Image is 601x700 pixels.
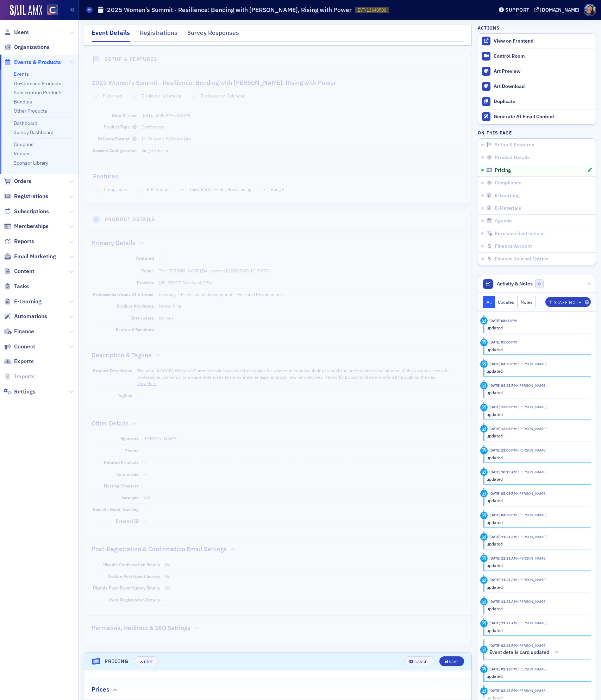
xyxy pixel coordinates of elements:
div: Generate AI Email Content [494,114,592,120]
h4: Product Details [105,216,156,223]
span: Mandy Sharpe [517,361,546,366]
span: External ID [116,518,139,524]
div: updated [487,673,586,679]
span: E-Materials [147,186,169,193]
p: The annual COCPA Women’s Summit provides practical strategies for women to enhance their personal... [137,367,463,380]
span: WS [144,494,150,500]
time: 8/4/2025 11:21 AM [489,556,517,561]
span: Tasks [14,283,29,290]
h1: 2025 Women's Summit - Resilience: Bending with [PERSON_NAME], Rising with Power [107,6,352,14]
button: Generate AI Email Content [478,109,596,124]
span: Profile [584,4,596,16]
span: Product Details [495,154,530,161]
span: Purchase Restrictions [495,231,545,237]
span: — [144,518,147,524]
span: Tiffany Carson [517,426,546,431]
div: [PERSON_NAME] [144,435,177,442]
span: — [144,459,147,465]
div: Cancel [414,660,429,664]
time: 8/4/2025 11:21 AM [489,577,517,582]
span: Single Session [142,147,169,153]
span: — [144,448,147,453]
span: Email Marketing [14,253,56,260]
span: E-Learning [495,193,520,199]
button: [DOMAIN_NAME] [534,7,582,12]
a: Events & Products [4,58,61,66]
span: Exports [14,358,34,365]
div: Hide [144,660,153,664]
a: Automations [4,313,47,320]
div: Update [480,490,488,497]
time: 8/22/2025 05:00 PM [489,318,517,323]
button: Notes [518,296,536,308]
button: Hide [134,656,158,666]
h2: Prices [92,685,109,694]
div: Art Preview [494,68,592,75]
div: Update [480,382,488,389]
a: On-Demand Products [14,80,61,87]
span: – [264,187,266,192]
span: Tiffany Carson [517,534,546,539]
div: Registrations [140,28,177,41]
span: Agenda [495,218,512,224]
div: Control Room [494,53,592,59]
time: 8/22/2025 05:00 PM [489,340,517,345]
span: Featured Speakers [116,327,154,332]
button: Event details card updated [489,649,562,656]
span: Cheryl Moss [517,643,546,648]
div: updated [487,541,586,547]
div: Personal Development [235,291,282,297]
a: Coupons [14,141,33,147]
span: Displayed on Calendar [201,93,245,99]
span: Compliance [104,186,127,193]
div: Update [480,468,488,476]
time: 8/4/2025 11:21 AM [489,534,517,539]
span: Post-Registration Details [109,597,160,603]
time: 8/4/2025 11:21 AM [489,599,517,604]
span: Tiffany Carson [517,469,546,474]
span: Session Configuration [93,147,137,153]
span: Cheryl Moss [517,667,546,671]
div: Various [159,315,174,321]
span: – [142,112,190,118]
span: Finance [14,328,34,335]
h4: Setup & Features [105,56,157,63]
button: All [483,296,495,308]
div: updated [487,476,586,482]
time: 8/22/2025 10:19 AM [489,469,517,474]
div: Update [480,666,488,673]
div: Professional Development [178,291,232,297]
time: 5:00 PM [174,112,190,118]
span: — [159,327,162,332]
h4: Actions [478,25,500,31]
div: updated [487,584,586,590]
span: Imports [14,373,35,380]
div: Update [480,533,488,541]
div: updated [487,433,586,439]
div: Networking [159,303,181,309]
span: Related Products [104,459,139,465]
div: updated [487,346,586,353]
span: E-Materials [495,205,521,212]
a: Finance [4,328,34,335]
a: Control Room [478,49,596,64]
a: Imports [4,373,35,380]
span: Pricing [495,167,511,174]
a: Venues [14,150,31,157]
div: Activity [480,646,488,653]
div: updated [487,389,586,396]
span: Specific Event Tracking [93,506,139,512]
span: Finance Account [495,243,532,250]
a: SailAMX [10,5,42,16]
div: Event Details [92,28,130,42]
span: — [165,597,168,603]
span: Connect [14,343,35,351]
time: 8:30 AM [156,112,172,118]
span: Budget [271,186,284,193]
span: Featured [136,255,154,261]
span: – [182,187,184,192]
div: Art Download [494,83,592,90]
a: Content [4,267,35,275]
span: [DATE] [142,112,155,118]
div: Update [480,360,488,368]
